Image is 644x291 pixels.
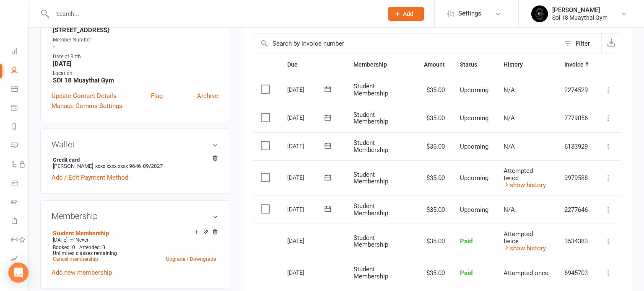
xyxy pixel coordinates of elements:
[416,132,452,161] td: $35.00
[496,54,557,75] th: History
[353,171,388,185] span: Student Membership
[552,14,608,21] div: Soi 18 Muaythai Gym
[458,4,481,23] span: Settings
[11,250,28,269] a: Assessments
[53,237,68,243] span: [DATE]
[11,43,28,62] a: Dashboard
[53,157,214,163] strong: Credit card
[11,118,28,137] a: Reports
[557,259,596,287] td: 6945703
[53,26,218,34] strong: [STREET_ADDRESS]
[52,269,112,276] a: Add new membership
[576,39,590,49] div: Filter
[560,33,601,54] button: Filter
[504,143,515,150] span: N/A
[388,7,424,21] button: Add
[353,82,388,97] span: Student Membership
[460,86,488,94] span: Upcoming
[557,160,596,196] td: 9979588
[50,8,377,20] input: Search...
[416,104,452,132] td: $35.00
[504,230,533,245] span: Attempted twice
[151,91,163,101] a: Flag
[53,245,75,250] span: Booked: 0
[452,54,496,75] th: Status
[460,114,488,122] span: Upcoming
[557,104,596,132] td: 7779856
[460,143,488,150] span: Upcoming
[557,132,596,161] td: 6133929
[52,140,218,149] h3: Wallet
[11,80,28,99] a: Calendar
[52,101,122,111] a: Manage Comms Settings
[504,269,548,277] span: Attempted once
[287,266,326,279] div: [DATE]
[416,196,452,224] td: $35.00
[504,245,546,252] a: show history
[403,10,413,17] span: Add
[531,5,548,22] img: thumb_image1716960047.png
[253,33,560,54] input: Search by invoice number
[353,202,388,217] span: Student Membership
[53,70,218,77] div: Location
[504,181,546,189] a: show history
[460,206,488,214] span: Upcoming
[504,167,533,182] span: Attempted twice
[416,224,452,259] td: $35.00
[287,83,326,96] div: [DATE]
[8,263,29,283] div: Open Intercom Messenger
[79,245,105,250] span: Attended: 0
[51,237,218,243] div: —
[353,234,388,249] span: Student Membership
[504,206,515,214] span: N/A
[416,54,452,75] th: Amount
[353,111,388,126] span: Student Membership
[346,54,416,75] th: Membership
[11,99,28,118] a: Payments
[53,256,98,262] a: Cancel membership
[95,163,141,169] span: xxxx xxxx xxxx 9646
[460,174,488,182] span: Upcoming
[197,91,218,101] a: Archive
[557,196,596,224] td: 2277646
[287,234,326,247] div: [DATE]
[11,62,28,80] a: People
[416,160,452,196] td: $35.00
[557,224,596,259] td: 3534383
[460,237,473,245] span: Paid
[287,139,326,152] div: [DATE]
[53,250,117,256] span: Unlimited classes remaining
[416,76,452,104] td: $35.00
[53,43,218,51] strong: -
[287,111,326,124] div: [DATE]
[53,60,218,67] strong: [DATE]
[460,269,473,277] span: Paid
[75,237,88,243] span: Never
[11,175,28,193] a: Product Sales
[504,114,515,122] span: N/A
[353,139,388,154] span: Student Membership
[552,6,608,14] div: [PERSON_NAME]
[557,76,596,104] td: 2274529
[53,53,218,61] div: Date of Birth
[353,265,388,280] span: Student Membership
[53,36,218,44] div: Member Number
[53,230,109,237] a: Student Membership
[52,211,218,221] h3: Membership
[52,155,218,170] li: [PERSON_NAME]
[52,91,117,101] a: Update Contact Details
[557,54,596,75] th: Invoice #
[504,86,515,94] span: N/A
[166,256,216,262] a: Upgrade / Downgrade
[52,173,128,183] a: Add / Edit Payment Method
[143,163,163,169] span: 09/2027
[416,259,452,287] td: $35.00
[287,203,326,216] div: [DATE]
[280,54,346,75] th: Due
[53,77,218,84] strong: SOI 18 Muaythai Gym
[287,171,326,184] div: [DATE]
